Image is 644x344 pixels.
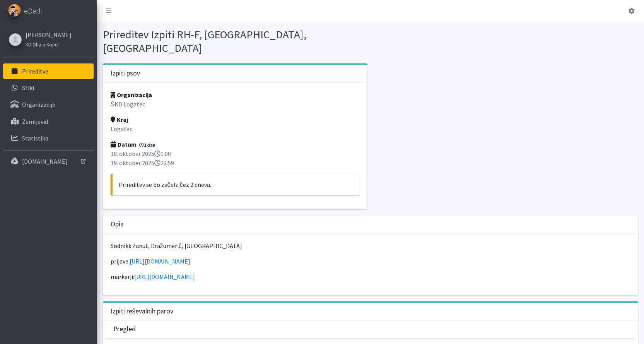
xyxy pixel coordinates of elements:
[138,142,158,149] span: 1 dan
[3,63,94,79] a: Prireditve
[22,101,55,108] p: Organizacije
[26,30,72,39] a: [PERSON_NAME]
[111,99,360,109] p: ŠKD Logatec
[113,325,136,333] h3: Pregled
[111,220,123,228] h3: Opis
[111,241,630,250] p: Sodniki: Zanut, Dražumerič, [GEOGRAPHIC_DATA]
[3,130,94,146] a: Statistika
[111,91,152,99] strong: Organizacija
[22,67,48,75] p: Prireditve
[3,154,94,169] a: [DOMAIN_NAME]
[26,39,72,49] a: KD Obala Koper
[3,114,94,129] a: Zemljevid
[134,273,195,281] a: [URL][DOMAIN_NAME]
[26,41,59,48] small: KD Obala Koper
[103,28,368,55] h1: Prireditev Izpiti RH-F, [GEOGRAPHIC_DATA], [GEOGRAPHIC_DATA]
[111,140,137,148] strong: Datum
[24,5,42,17] span: eDedi
[111,116,128,123] strong: Kraj
[22,134,48,142] p: Statistika
[111,257,630,266] p: prijave:
[130,257,190,265] a: [URL][DOMAIN_NAME]
[111,69,140,77] h3: Izpiti psov
[22,157,68,165] p: [DOMAIN_NAME]
[111,307,174,315] h3: Izpiti reševalnih parov
[3,80,94,96] a: Stiki
[22,84,34,92] p: Stiki
[22,118,48,125] p: Zemljevid
[8,4,21,17] img: eDedi
[3,97,94,112] a: Organizacije
[111,272,630,281] p: markerji:
[111,149,360,168] p: 18. oktober 2025 0:00 19. oktober 2025 23:59
[119,180,354,189] p: Prireditev se bo začela čez 2 dneva.
[111,124,360,133] p: Logatec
